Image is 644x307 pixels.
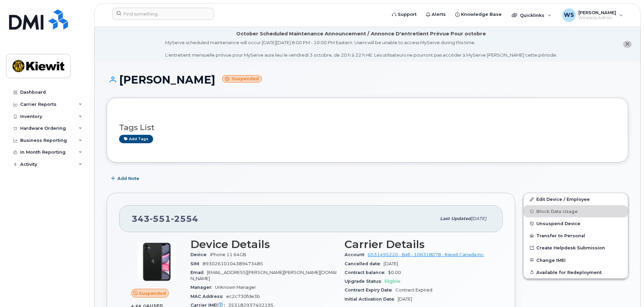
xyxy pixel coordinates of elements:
button: Available for Redeployment [524,266,628,278]
span: Upgrade Status [345,279,385,284]
a: Edit Device / Employee [524,193,628,205]
span: Email [190,270,207,275]
span: 2554 [171,214,198,224]
button: Transfer to Personal [524,229,628,242]
span: Device [190,252,210,257]
button: Unsuspend Device [524,217,628,229]
span: iPhone 11 64GB [210,252,246,257]
span: Manager [190,285,215,290]
span: [DATE] [398,297,412,302]
a: Add tags [119,135,153,143]
span: 343 [132,214,198,224]
span: Contract Expired [395,287,432,293]
span: 551 [150,214,171,224]
h3: Carrier Details [345,238,491,250]
h1: [PERSON_NAME] [107,74,628,86]
img: iPhone_11.jpg [137,242,177,282]
span: [EMAIL_ADDRESS][PERSON_NAME][PERSON_NAME][DOMAIN_NAME] [190,270,336,281]
span: ec2c730fde3b [226,294,260,299]
span: Suspended [139,290,166,297]
button: Block Data Usage [524,205,628,217]
button: Change IMEI [524,254,628,266]
h3: Tags List [119,123,616,132]
div: October Scheduled Maintenance Announcement / Annonce D'entretient Prévue Pour octobre [236,30,486,37]
h3: Device Details [190,238,336,250]
span: Initial Activation Date [345,297,398,302]
button: Add Note [107,173,145,185]
span: Cancelled date [345,261,384,266]
span: $0.00 [388,270,401,275]
span: Unknown Manager [215,285,256,290]
span: Last updated [440,216,471,221]
div: MyServe scheduled maintenance will occur [DATE][DATE] 8:00 PM - 10:00 PM Eastern. Users will be u... [165,39,557,58]
span: Unsuspend Device [536,221,580,226]
span: Account [345,252,368,257]
a: Create Helpdesk Submission [524,242,628,254]
span: [DATE] [471,216,486,221]
span: SIM [190,261,203,266]
span: Contract balance [345,270,388,275]
a: 0531495220 - Bell - 106318078 - Kiewit Canada Inc [368,252,484,257]
iframe: Messenger Launcher [615,278,639,302]
button: close notification [623,41,632,48]
small: Suspended [222,75,262,83]
span: Available for Redeployment [536,270,602,275]
span: MAC Address [190,294,226,299]
span: Add Note [117,175,139,182]
span: Contract Expiry Date [345,287,395,293]
span: Eligible [385,279,400,284]
span: [DATE] [384,261,398,266]
span: 89302610104389473485 [203,261,263,266]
